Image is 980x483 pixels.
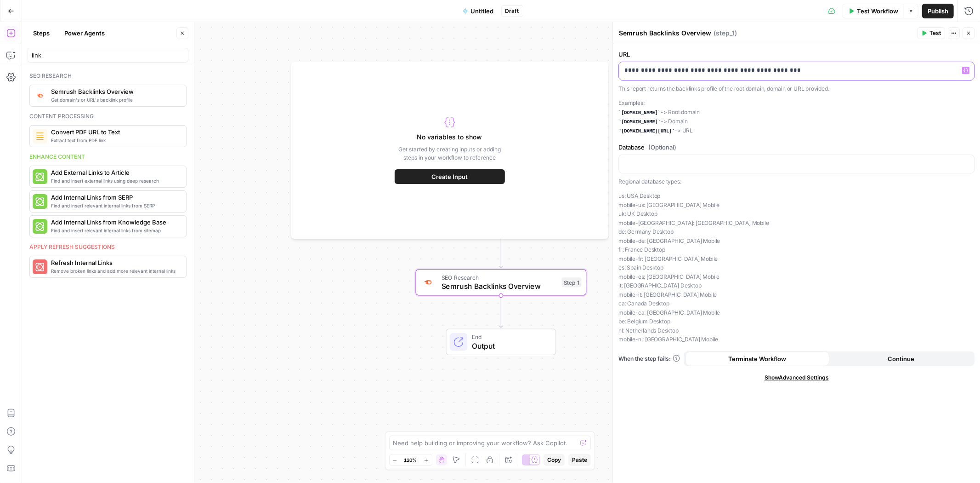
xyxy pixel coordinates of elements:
span: Find and insert relevant internal links from SERP [51,202,179,209]
span: Copy [547,456,561,464]
p: Regional database types: [618,177,974,186]
span: (Optional) [648,143,676,152]
span: Continue [888,354,914,363]
span: Untitled [471,6,494,16]
g: Edge from start to step_1 [499,236,503,268]
button: Test [917,27,945,39]
span: 120% [404,456,417,464]
div: Seo research [29,72,187,80]
span: Add External Links to Article [51,168,179,177]
label: Database [618,143,974,152]
code: [DOMAIN_NAME] [618,119,661,125]
div: EndOutput [416,329,587,356]
button: Test Workflow [843,4,904,18]
button: Paste [568,454,591,466]
div: SEO ResearchSemrush Backlinks OverviewStep 1 [416,269,587,296]
h4: No variables to show [417,132,482,142]
span: Extract text from PDF link [51,137,179,144]
span: Semrush Backlinks Overview [442,281,557,292]
span: Refresh Internal Links [51,258,179,267]
span: Paste [572,456,587,464]
span: Remove broken links and add more relevant internal links [51,267,179,275]
span: Create Input [431,172,468,181]
span: Add Internal Links from SERP [51,193,179,202]
p: us: USA Desktop mobile-us: [GEOGRAPHIC_DATA] Mobile uk: UK Desktop mobile-[GEOGRAPHIC_DATA]: [GEO... [618,191,974,344]
div: Enhance content [29,153,187,161]
img: 3lyvnidk9veb5oecvmize2kaffdg [423,278,434,287]
span: Convert PDF URL to Text [51,127,179,137]
span: Publish [928,6,948,16]
span: Semrush Backlinks Overview [51,87,179,96]
button: Copy [544,454,565,466]
span: Add Internal Links from Knowledge Base [51,218,179,227]
span: Draft [505,7,519,15]
span: Test [929,29,941,37]
label: URL [618,50,974,59]
span: Show Advanced Settings [765,374,829,382]
div: Apply refresh suggestions [29,243,187,251]
button: Power Agents [59,26,110,40]
a: When the step fails: [618,355,680,363]
g: Edge from step_1 to end [499,296,503,328]
button: Publish [922,4,954,18]
span: Test Workflow [857,6,898,16]
div: Content processing [29,112,187,121]
code: [DOMAIN_NAME] [618,110,661,115]
span: End [472,333,547,341]
p: This report returns the backlinks profile of the root domain, domain or URL provided. [618,84,974,93]
button: Steps [28,26,55,40]
button: Untitled [457,4,499,18]
div: Step 1 [562,277,582,287]
span: SEO Research [442,273,557,282]
span: Find and insert external links using deep research [51,177,179,184]
span: ( step_1 ) [714,29,737,38]
span: Output [472,340,547,351]
textarea: Semrush Backlinks Overview [619,29,711,38]
input: Search steps [32,51,184,60]
p: Get started by creating inputs or adding steps in your workflow to reference [395,145,505,162]
span: Terminate Workflow [729,354,787,363]
span: Find and insert relevant internal links from sitemap [51,227,179,234]
button: Create Input [395,169,505,184]
img: 3lyvnidk9veb5oecvmize2kaffdg [35,92,45,99]
img: 62yuwf1kr9krw125ghy9mteuwaw4 [35,132,45,141]
button: Continue [829,351,973,366]
p: Examples: -> Root domain -> Domain -> URL [618,98,974,135]
span: Get domain's or URL's backlink profile [51,96,179,103]
code: [DOMAIN_NAME][URL] [618,128,674,134]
